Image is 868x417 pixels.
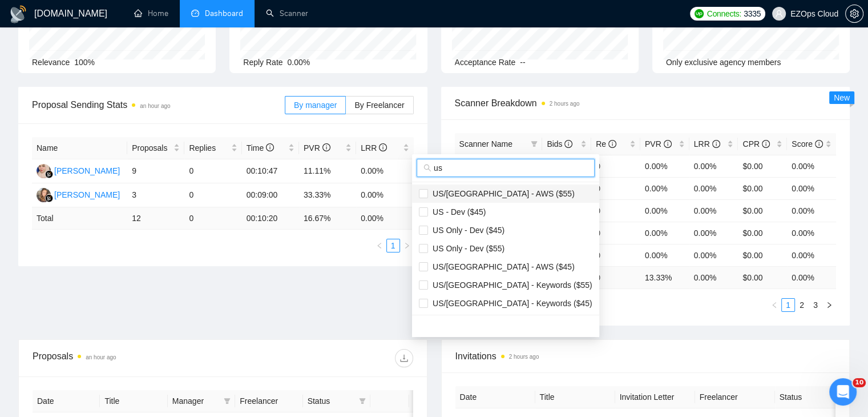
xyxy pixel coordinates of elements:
time: 2 hours ago [509,354,539,360]
td: 0 [591,266,640,288]
td: $0.00 [738,155,787,177]
a: 2 [796,299,808,311]
a: homeHome [134,9,168,18]
span: info-circle [379,143,387,151]
td: 0.00% [640,199,689,222]
span: Only exclusive agency members [666,58,781,67]
span: US/[GEOGRAPHIC_DATA] - AWS ($55) [428,189,575,198]
td: 0.00% [689,199,738,222]
td: $0.00 [738,244,787,266]
span: info-circle [608,140,616,148]
td: 0.00% [640,244,689,266]
td: 0.00% [356,159,413,183]
span: info-circle [266,143,274,151]
span: left [376,242,383,249]
td: 0.00 % [356,207,413,230]
th: Date [455,386,535,408]
span: 0.00% [288,58,310,67]
span: Connects: [707,7,741,20]
a: searchScanner [266,9,308,18]
div: [PERSON_NAME] [54,165,120,177]
span: LRR [694,139,720,149]
li: 2 [795,298,809,312]
li: Previous Page [373,239,386,252]
span: right [826,302,833,308]
span: dashboard [191,9,199,17]
time: an hour ago [86,354,116,360]
button: setting [845,5,863,23]
td: 0 [591,177,640,199]
time: an hour ago [140,103,170,109]
span: Time [247,143,274,153]
td: 12 [127,207,184,230]
span: Dashboard [205,9,243,18]
span: 100% [74,58,95,67]
td: $0.00 [738,177,787,199]
td: 00:10:47 [242,159,299,183]
span: CPR [742,139,769,149]
span: PVR [304,143,330,153]
span: US - Dev ($45) [428,207,486,216]
button: right [822,298,836,312]
span: setting [846,9,863,18]
img: NK [37,188,51,202]
span: Relevance [32,58,70,67]
li: Next Page [400,239,414,252]
td: Total [32,207,127,230]
span: Status [308,395,354,407]
span: Manager [172,395,219,407]
span: LRR [361,143,387,153]
td: 0 [184,207,241,230]
a: 3 [809,299,822,311]
span: Replies [189,142,228,154]
a: 1 [387,239,399,252]
li: Next Page [822,298,836,312]
img: upwork-logo.png [695,9,704,18]
span: info-circle [664,140,672,148]
th: Date [33,390,100,412]
td: 0.00% [787,199,836,222]
span: By Freelancer [354,101,404,110]
span: Score [792,139,822,149]
span: filter [224,398,231,404]
td: 0.00% [787,244,836,266]
td: 0 [184,159,241,183]
span: US/[GEOGRAPHIC_DATA] - Keywords ($45) [428,299,592,308]
td: 0.00% [356,183,413,207]
span: PVR [645,139,672,149]
button: left [768,298,781,312]
span: US Only - Dev ($45) [428,226,504,235]
td: 16.67 % [299,207,356,230]
span: US/[GEOGRAPHIC_DATA] - AWS ($45) [428,262,575,271]
iframe: Intercom live chat [829,378,857,406]
span: filter [531,141,538,147]
span: Bids [547,139,572,149]
span: 3335 [744,7,761,20]
th: Proposals [127,137,184,159]
td: 0.00 % [689,266,738,288]
td: 0.00% [689,177,738,199]
td: 11.11% [299,159,356,183]
span: info-circle [712,140,720,148]
div: Proposals [33,349,223,367]
li: Previous Page [768,298,781,312]
span: Invitations [455,349,836,363]
span: user [775,10,783,18]
button: download [395,349,413,367]
span: filter [221,392,233,410]
td: 0 [591,222,640,244]
td: 0 [591,155,640,177]
span: filter [528,135,540,153]
span: search [423,164,431,172]
td: 13.33 % [640,266,689,288]
span: filter [359,398,366,404]
th: Title [100,390,167,412]
span: 10 [853,378,866,387]
span: Scanner Name [459,139,512,149]
th: Freelancer [695,386,775,408]
th: Invitation Letter [615,386,695,408]
td: 0.00% [689,155,738,177]
img: AJ [37,164,51,178]
span: Proposal Sending Stats [32,98,285,112]
td: 0.00% [787,222,836,244]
